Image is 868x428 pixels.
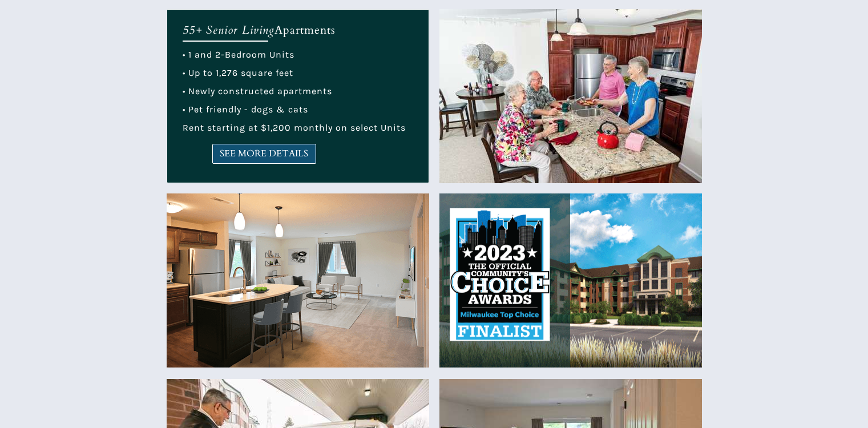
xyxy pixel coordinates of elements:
[183,104,308,115] span: • Pet friendly - dogs & cats
[212,144,316,164] a: SEE MORE DETAILS
[183,22,274,38] em: 55+ Senior Living
[183,122,406,133] span: Rent starting at $1,200 monthly on select Units
[183,67,293,78] span: • Up to 1,276 square feet
[183,49,294,60] span: • 1 and 2-Bedroom Units
[274,22,336,38] span: Apartments
[213,148,316,159] span: SEE MORE DETAILS
[183,86,332,96] span: • Newly constructed apartments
